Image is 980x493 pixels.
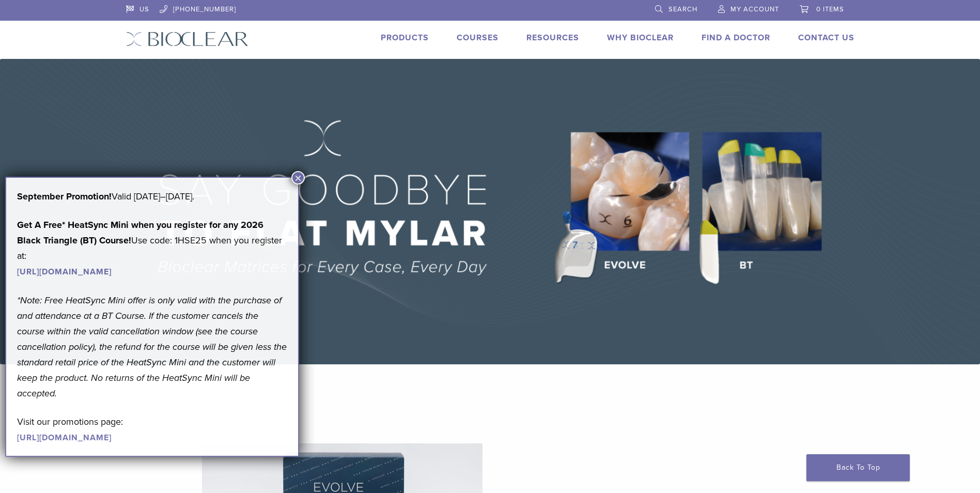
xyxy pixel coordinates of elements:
[607,33,674,43] a: Why Bioclear
[17,191,112,202] strong: September Promotion!
[17,414,287,445] p: Visit our promotions page:
[806,454,910,481] a: Back To Top
[17,433,112,443] a: [URL][DOMAIN_NAME]
[17,219,263,246] strong: Get A Free* HeatSync Mini when you register for any 2026 Black Triangle (BT) Course!
[17,295,287,399] em: *Note: Free HeatSync Mini offer is only valid with the purchase of and attendance at a BT Course....
[816,5,844,13] span: 0 items
[457,33,499,43] a: Courses
[17,217,287,279] p: Use code: 1HSE25 when you register at:
[17,267,112,277] a: [URL][DOMAIN_NAME]
[668,5,697,13] span: Search
[126,32,248,47] img: Bioclear
[381,33,429,43] a: Products
[798,33,854,43] a: Contact Us
[702,33,770,43] a: Find A Doctor
[526,33,579,43] a: Resources
[291,171,305,184] button: Close
[730,5,779,13] span: My Account
[17,189,287,204] p: Valid [DATE]–[DATE].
